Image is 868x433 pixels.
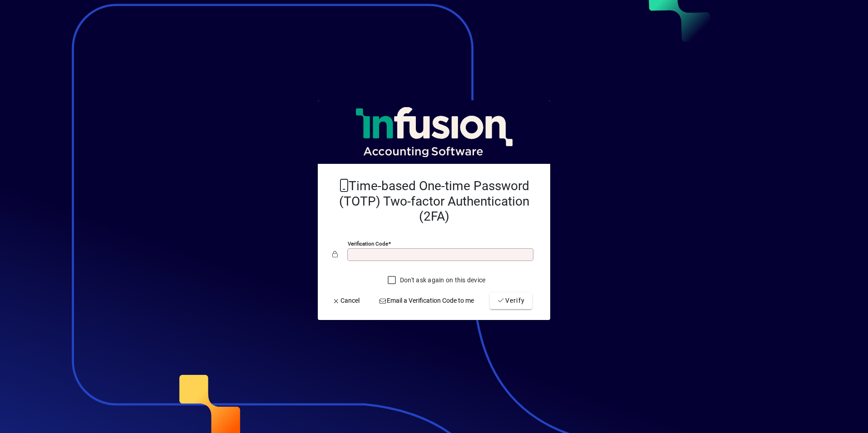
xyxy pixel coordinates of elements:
[375,293,478,309] button: Email a Verification Code to me
[329,293,363,309] button: Cancel
[497,296,525,305] span: Verify
[332,296,360,305] span: Cancel
[348,241,388,247] mat-label: Verification code
[332,178,536,224] h2: Time-based One-time Password (TOTP) Two-factor Authentication (2FA)
[398,276,486,285] label: Don't ask again on this device
[490,293,532,309] button: Verify
[379,296,474,305] span: Email a Verification Code to me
